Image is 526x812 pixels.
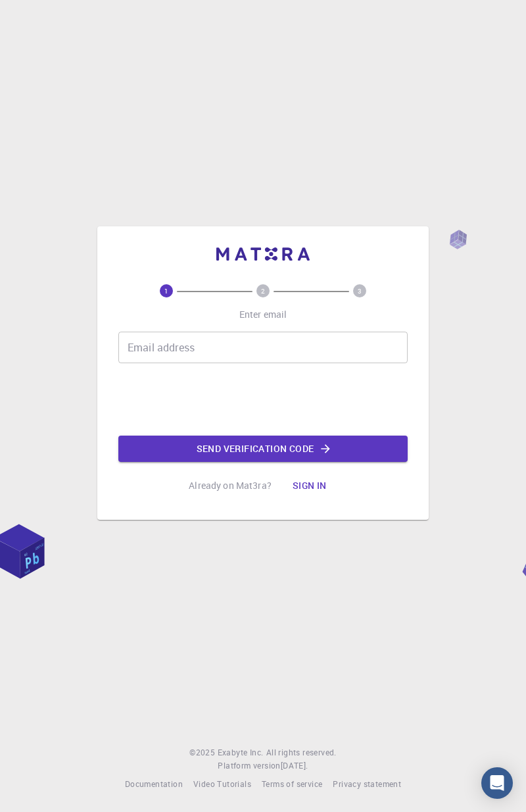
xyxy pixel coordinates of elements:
a: Terms of service [262,778,322,791]
iframe: reCAPTCHA [163,374,363,425]
a: Video Tutorials [193,778,251,791]
a: Privacy statement [333,778,401,791]
text: 2 [261,286,265,295]
a: Exabyte Inc. [218,746,264,759]
button: Sign in [282,472,337,499]
span: Terms of service [262,778,322,789]
span: Video Tutorials [193,778,251,789]
p: Already on Mat3ra? [189,479,272,492]
span: Documentation [125,778,183,789]
span: Exabyte Inc. [218,747,264,757]
span: [DATE] . [281,760,308,771]
div: Open Intercom Messenger [481,767,513,799]
text: 1 [164,286,168,295]
span: Platform version [218,759,280,773]
p: Enter email [239,308,287,321]
button: Send verification code [118,436,408,462]
text: 3 [358,286,362,295]
a: [DATE]. [281,759,308,773]
a: Documentation [125,778,183,791]
span: All rights reserved. [266,746,337,759]
span: © 2025 [189,746,217,759]
span: Privacy statement [333,778,401,789]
